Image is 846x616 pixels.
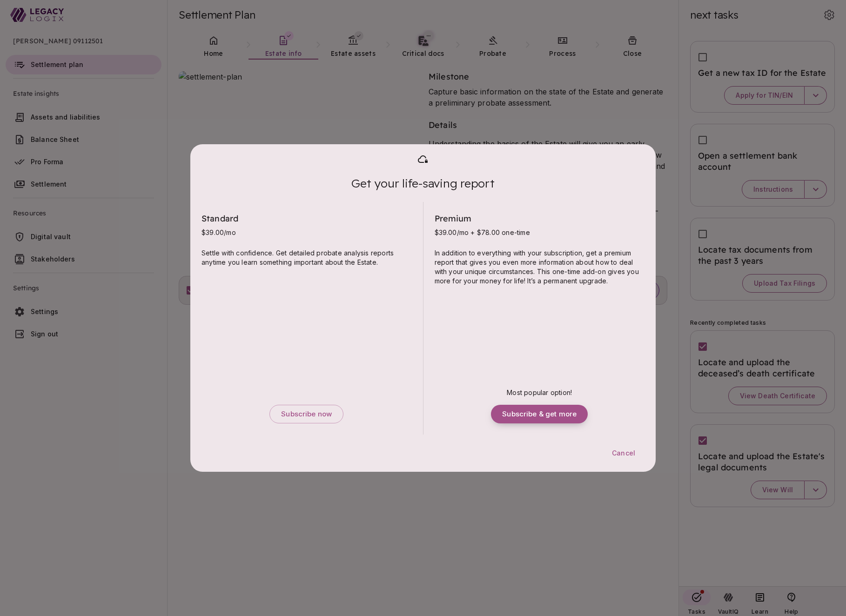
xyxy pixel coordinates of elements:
[491,405,588,423] button: Subscribe & get more
[269,405,343,423] button: Subscribe now
[507,388,572,396] span: Most popular option!
[201,249,396,266] span: Settle with confidence. Get detailed probate analysis reports anytime you learn something importa...
[351,176,494,190] span: Get your life-saving report
[201,213,238,224] span: Standard
[612,449,635,457] span: Cancel
[435,213,472,224] span: Premium
[601,444,646,462] button: Cancel
[201,228,236,236] span: $39.00/mo
[435,249,641,285] span: In addition to everything with your subscription, get a premium report that gives you even more i...
[281,410,332,419] span: Subscribe now
[502,410,577,419] span: Subscribe & get more
[435,228,530,236] span: $39.00/mo + $78.00 one-time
